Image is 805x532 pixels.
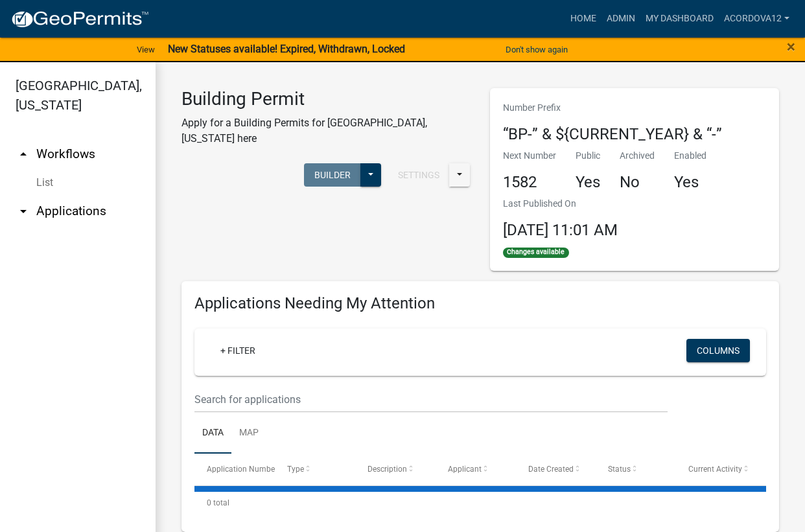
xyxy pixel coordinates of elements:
[503,173,556,192] h4: 1582
[367,465,407,474] span: Description
[686,339,750,362] button: Columns
[620,173,655,192] h4: No
[194,413,231,454] a: Data
[601,6,640,31] a: Admin
[608,465,631,474] span: Status
[168,43,405,55] strong: New Statuses available! Expired, Withdrawn, Locked
[287,465,304,474] span: Type
[503,197,618,211] p: Last Published On
[355,454,436,485] datatable-header-cell: Description
[448,465,482,474] span: Applicant
[576,173,600,192] h4: Yes
[620,149,655,163] p: Archived
[500,39,573,60] button: Don't show again
[181,88,471,110] h3: Building Permit
[576,149,600,163] p: Public
[596,454,676,485] datatable-header-cell: Status
[688,465,742,474] span: Current Activity
[674,173,706,192] h4: Yes
[640,6,719,31] a: My Dashboard
[676,454,756,485] datatable-header-cell: Current Activity
[674,149,706,163] p: Enabled
[207,465,277,474] span: Application Number
[194,386,668,413] input: Search for applications
[181,115,471,146] p: Apply for a Building Permits for [GEOGRAPHIC_DATA], [US_STATE] here
[194,454,275,485] datatable-header-cell: Application Number
[132,39,160,60] a: View
[503,248,569,258] span: Changes available
[210,339,266,362] a: + Filter
[16,146,31,162] i: arrow_drop_up
[436,454,516,485] datatable-header-cell: Applicant
[565,6,601,31] a: Home
[503,221,618,239] span: [DATE] 11:01 AM
[388,163,450,187] button: Settings
[503,149,556,163] p: Next Number
[503,101,722,115] p: Number Prefix
[194,294,766,313] h4: Applications Needing My Attention
[503,125,722,144] h4: “BP-” & ${CURRENT_YEAR} & “-”
[528,465,574,474] span: Date Created
[515,454,596,485] datatable-header-cell: Date Created
[304,163,361,187] button: Builder
[231,413,266,454] a: Map
[787,39,795,54] button: Close
[275,454,355,485] datatable-header-cell: Type
[194,487,766,519] div: 0 total
[719,6,795,31] a: ACORDOVA12
[16,203,31,219] i: arrow_drop_down
[787,38,795,56] span: ×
